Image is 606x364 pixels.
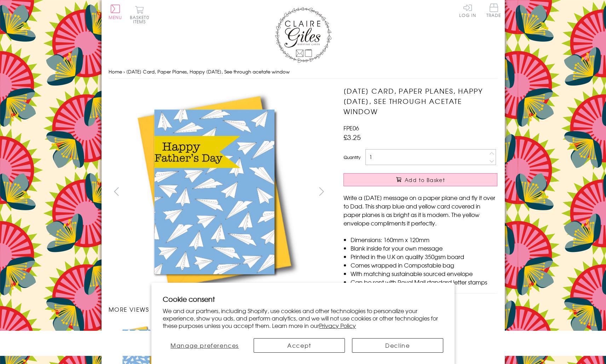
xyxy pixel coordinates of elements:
[351,252,497,261] li: Printed in the U.K on quality 350gsm board
[109,183,125,199] button: prev
[275,7,331,63] img: Claire Giles Greetings Cards
[126,68,290,75] span: [DATE] Card, Paper Planes, Happy [DATE], See through acetate window
[109,14,122,20] span: Menu
[344,132,361,142] span: £3.25
[130,6,149,24] button: Basket0 items
[351,244,497,252] li: Blank inside for your own message
[486,4,501,19] a: Trade
[351,269,497,278] li: With matching sustainable sourced envelope
[163,307,443,329] p: We and our partners, including Shopify, use cookies and other technologies to personalize your ex...
[313,183,329,199] button: next
[459,4,476,17] a: Log In
[254,338,345,353] button: Accept
[133,14,149,25] span: 0 items
[344,193,497,227] p: Write a [DATE] message on a paper plane and fly it over to Dad. This sharp blue and yellow card c...
[405,176,445,183] span: Add to Basket
[344,124,359,132] span: FPE06
[344,173,497,186] button: Add to Basket
[163,338,247,353] button: Manage preferences
[163,294,443,304] h2: Cookie consent
[109,305,330,313] h3: More views
[344,154,360,160] label: Quantity
[351,261,497,269] li: Comes wrapped in Compostable bag
[109,65,498,79] nav: breadcrumbs
[109,68,122,75] a: Home
[344,86,497,116] h1: [DATE] Card, Paper Planes, Happy [DATE], See through acetate window
[351,235,497,244] li: Dimensions: 160mm x 120mm
[351,278,497,286] li: Can be sent with Royal Mail standard letter stamps
[171,341,239,350] span: Manage preferences
[319,321,356,330] a: Privacy Policy
[486,4,501,17] span: Trade
[109,5,122,19] button: Menu
[108,86,321,298] img: Father's Day Card, Paper Planes, Happy Father's Day, See through acetate window
[329,86,542,298] img: Father's Day Card, Paper Planes, Happy Father's Day, See through acetate window
[123,68,125,75] span: ›
[352,338,443,353] button: Decline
